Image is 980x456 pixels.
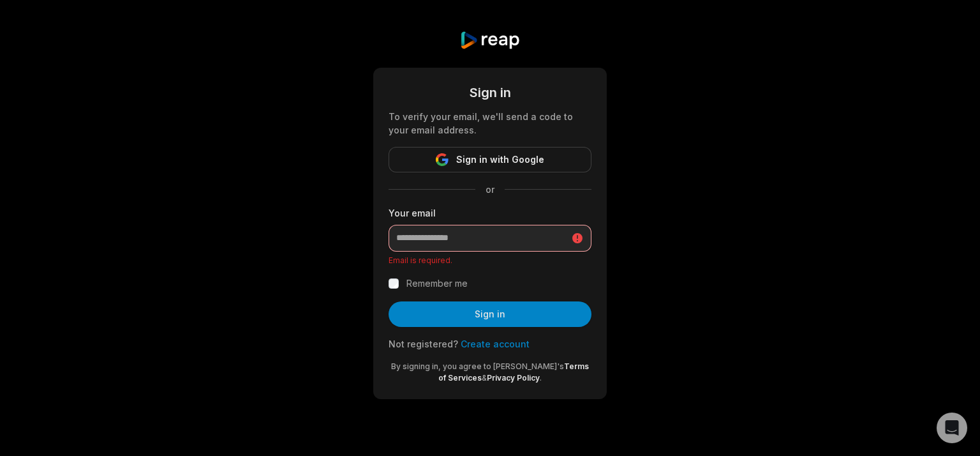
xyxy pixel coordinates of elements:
[459,31,520,50] img: reap
[389,206,591,220] label: Your email
[438,361,589,383] a: Terms of Services
[389,255,591,266] p: Email is required.
[482,373,487,383] span: &
[456,152,544,167] span: Sign in with Google
[389,301,591,327] button: Sign in
[391,361,564,371] span: By signing in, you agree to [PERSON_NAME]'s
[406,276,468,291] label: Remember me
[937,413,967,443] div: Open Intercom Messenger
[461,338,530,349] a: Create account
[389,110,591,137] div: To verify your email, we'll send a code to your email address.
[487,373,540,383] a: Privacy Policy
[475,183,505,196] span: or
[389,338,458,349] span: Not registered?
[389,83,591,102] div: Sign in
[389,147,591,172] button: Sign in with Google
[540,373,542,383] span: .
